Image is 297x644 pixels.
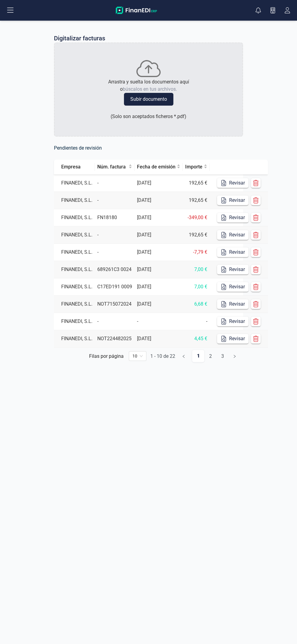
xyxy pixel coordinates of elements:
[95,209,135,226] td: FN18180
[217,317,249,326] button: Revisar
[193,249,207,255] span: -7,79 €
[116,7,157,14] img: Logo Finanedi
[129,351,146,361] div: 页码
[217,247,249,257] button: Revisar
[229,350,241,362] button: right
[217,350,228,362] a: 3
[206,318,207,324] span: -
[95,330,135,347] td: NOT224482025
[150,353,175,359] div: 1 - 10 de 22
[204,350,216,362] li: 2
[95,175,135,192] td: -
[137,163,175,171] span: Fecha de emisión
[192,350,204,362] a: 1
[97,163,127,171] span: Núm. factura
[108,78,189,93] p: Arrastra y suelta los documentos aquí o
[217,230,249,240] button: Revisar
[135,192,183,209] td: [DATE]
[135,313,183,330] td: -
[205,350,216,362] a: 2
[95,296,135,313] td: NOT715072024
[54,244,95,261] td: FINANEDI, S.L.
[135,209,183,226] td: [DATE]
[135,330,183,347] td: [DATE]
[217,299,249,309] button: Revisar
[189,180,207,186] span: 192,65 €
[95,261,135,278] td: 689261C3 0024
[182,354,185,358] span: left
[54,296,95,313] td: FINANEDI, S.L.
[189,197,207,203] span: 192,65 €
[178,350,190,362] button: left
[54,34,105,42] p: Digitalizar facturas
[135,296,183,313] td: [DATE]
[217,178,249,188] button: Revisar
[95,192,135,209] td: -
[54,209,95,226] td: FINANEDI, S.L.
[54,160,95,175] th: Empresa
[54,144,243,152] h6: Pendientes de revisión
[54,330,95,347] td: FINANEDI, S.L.
[132,351,143,361] span: 10
[95,226,135,244] td: -
[54,192,95,209] td: FINANEDI, S.L.
[54,278,95,296] td: FINANEDI, S.L.
[95,244,135,261] td: -
[178,350,190,360] li: Página anterior
[135,244,183,261] td: [DATE]
[185,163,202,171] span: Importe
[194,336,207,341] span: 4,45 €
[229,350,241,360] li: Página siguiente
[194,301,207,307] span: 6,68 €
[188,215,207,220] span: -349,00 €
[89,353,124,359] div: Filas por página
[124,93,173,106] button: Subir documento
[217,334,249,344] button: Revisar
[123,86,177,92] span: búscalos en tus archivos.
[194,266,207,272] span: 7,00 €
[54,313,95,330] td: FINANEDI, S.L.
[217,282,249,292] button: Revisar
[217,213,249,222] button: Revisar
[95,313,135,330] td: -
[54,261,95,278] td: FINANEDI, S.L.
[217,265,249,274] button: Revisar
[233,354,236,358] span: right
[217,195,249,205] button: Revisar
[135,226,183,244] td: [DATE]
[54,226,95,244] td: FINANEDI, S.L.
[135,175,183,192] td: [DATE]
[189,232,207,238] span: 192,65 €
[95,278,135,296] td: C17ED191 0009
[54,175,95,192] td: FINANEDI, S.L.
[111,113,186,120] p: ( Solo son aceptados ficheros * .pdf )
[54,42,243,137] div: Arrastra y suelta los documentos aquíobúscalos en tus archivos.Subir documento(Solo son aceptados...
[135,261,183,278] td: [DATE]
[216,350,229,362] li: 3
[135,278,183,296] td: [DATE]
[194,284,207,290] span: 7,00 €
